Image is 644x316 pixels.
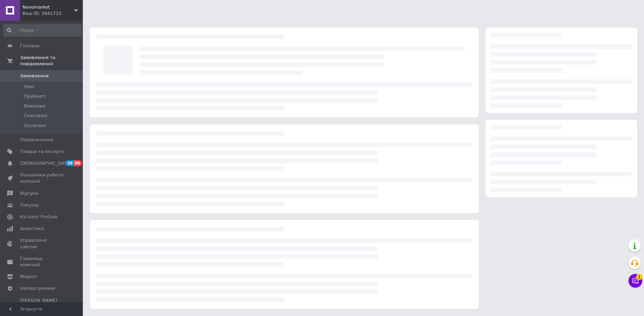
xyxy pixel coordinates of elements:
span: Покупці [20,202,39,208]
span: 38 [66,160,74,166]
span: Замовлення [20,73,49,79]
span: Каталог ProSale [20,214,57,220]
span: 1 [636,274,642,280]
span: Аналітика [20,226,44,232]
span: Товари та послуги [20,149,64,155]
span: Відгуки [20,190,38,197]
span: Гаманець компанії [20,256,64,268]
span: Показники роботи компанії [20,172,64,184]
span: Нові [24,84,34,90]
span: Novomarket [22,4,74,10]
span: Головна [20,43,39,49]
input: Пошук [3,24,81,37]
button: Чат з покупцем1 [628,274,642,288]
span: Скасовані [24,113,48,119]
span: Налаштування [20,285,55,291]
span: [DEMOGRAPHIC_DATA] [20,160,71,166]
span: Оплачені [24,123,46,129]
span: Виконані [24,103,46,109]
span: Замовлення та повідомлення [20,55,83,67]
span: Прийняті [24,93,46,99]
div: Ваш ID: 3941715 [22,10,83,17]
span: Управління сайтом [20,237,64,250]
span: 86 [74,160,81,166]
span: Повідомлення [20,137,53,143]
span: Маркет [20,274,38,280]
